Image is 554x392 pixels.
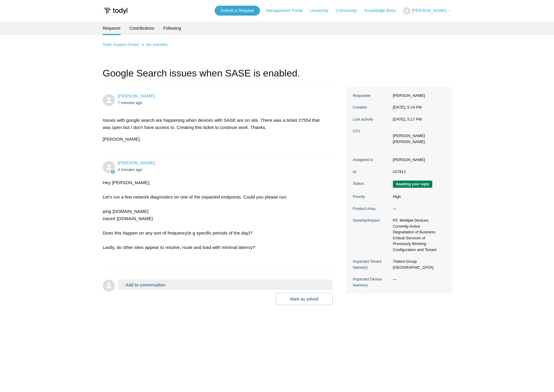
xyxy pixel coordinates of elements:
li: Requests [103,21,121,35]
time: 09/01/2025, 17:14 [118,100,142,105]
dt: Impacted Device Name(s) [353,276,390,288]
a: Submit a Request [215,6,260,16]
a: Management Portal [266,7,309,14]
dt: Priority [353,194,390,200]
p: [PERSON_NAME] [103,136,327,143]
a: [PERSON_NAME] [118,160,155,165]
dd: [PERSON_NAME] [390,93,445,99]
dd: Trident Group [GEOGRAPHIC_DATA] [390,259,445,270]
dd: #27812 [390,169,445,175]
p: Issues with google search are happening when devices with SASE are on site. There was a ticket 27... [103,117,327,131]
dd: [PERSON_NAME] [390,157,445,163]
dt: Product Area [353,206,390,212]
dt: Severity/Impact [353,217,390,223]
li: My activities [140,42,167,47]
img: Todyl Support Center Help Center home page [103,5,128,16]
a: Community [336,7,363,14]
span: Cody Woods [118,160,155,165]
time: 09/01/2025, 17:17 [118,167,142,172]
span: [PERSON_NAME] [412,8,446,13]
time: 09/01/2025, 17:14 [393,105,422,109]
a: Following [163,21,181,35]
a: Todyl Support Center [103,42,139,47]
a: My activities [146,42,167,47]
button: Mark as solved [276,293,333,305]
dt: Impacted Tenant Name(s) [353,259,390,270]
dt: Id [353,169,390,175]
li: Fred Beeba [393,139,425,145]
dt: Requester [353,93,390,99]
a: [PERSON_NAME] [118,93,155,98]
button: [PERSON_NAME] [403,7,451,15]
dd: — [390,276,445,282]
li: Quentin Merricks [393,133,425,139]
dd: High [390,194,445,200]
dt: Assigned to [353,157,390,163]
dd: P2: Multiple Devices, Currently Active Degradation of Business Critical Services of Previously Wo... [390,217,445,253]
dd: — [390,206,445,212]
a: Knowledge Base [364,7,402,14]
dt: CCs [353,128,390,134]
button: Add to conversation [118,280,333,290]
dt: Status [353,181,390,187]
div: Hey [PERSON_NAME], Let’s run a few network diagnostics on one of the impacted endpoints. Could yo... [103,179,327,258]
h1: Google Search issues when SASE is enabled. [103,66,333,87]
a: University [310,7,334,14]
dt: Created [353,104,390,110]
time: 09/01/2025, 17:17 [393,117,422,121]
li: Todyl Support Center [103,42,141,47]
span: We are waiting for you to respond [393,181,432,188]
span: Ryan Larkin [118,93,155,98]
dt: Last activity [353,116,390,122]
a: Contributions [130,21,155,35]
